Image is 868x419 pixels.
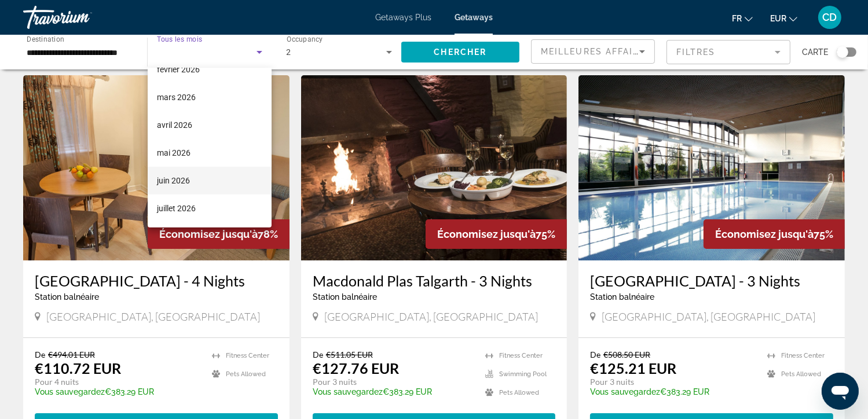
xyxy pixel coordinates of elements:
span: février 2026 [157,63,200,76]
span: juin 2026 [157,174,190,188]
span: juillet 2026 [157,201,196,215]
span: mai 2026 [157,146,191,160]
iframe: Bouton de lancement de la fenêtre de messagerie [822,373,859,410]
span: mars 2026 [157,90,196,104]
span: avril 2026 [157,118,192,132]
